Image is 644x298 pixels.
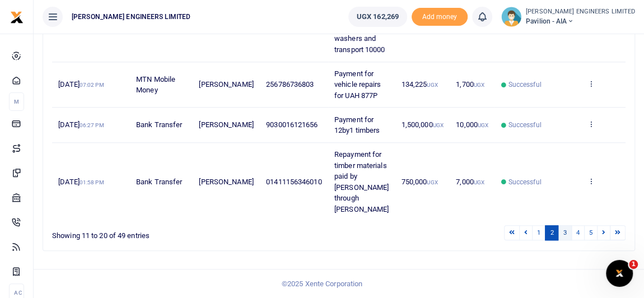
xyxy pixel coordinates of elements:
span: 10,000 [456,120,488,129]
span: [DATE] [58,80,104,89]
small: 06:27 PM [80,122,104,128]
span: Successful [508,177,542,187]
span: Successful [508,120,542,130]
span: [DATE] [58,178,104,186]
span: MTN Mobile Money [136,75,175,95]
li: Wallet ballance [344,7,412,27]
a: 4 [571,225,585,240]
span: 1,500,000 [402,120,444,129]
small: UGX [432,122,443,128]
span: 9030016121656 [266,120,318,129]
span: Payment for vehicle repairs for UAH 877P [334,69,381,100]
img: logo-small [10,11,24,24]
small: UGX [474,179,484,185]
small: UGX [427,82,437,88]
span: 7,000 [456,178,484,186]
li: Toup your wallet [412,8,468,26]
span: 01411156346010 [266,178,321,186]
span: Successful [508,80,542,90]
small: [PERSON_NAME] ENGINEERS LIMITED [526,7,635,17]
a: Add money [412,12,468,20]
iframe: Intercom live chat [606,260,633,287]
span: [PERSON_NAME] [199,80,253,89]
a: logo-small logo-large logo-large [10,12,24,21]
a: 1 [532,225,545,240]
span: [DATE] [58,120,104,129]
span: Bank Transfer [136,178,182,186]
span: Pavilion - AIA [526,16,635,26]
a: profile-user [PERSON_NAME] ENGINEERS LIMITED Pavilion - AIA [501,7,635,27]
span: [PERSON_NAME] [199,120,253,129]
span: 750,000 [402,178,438,186]
span: [PERSON_NAME] [199,178,253,186]
span: 134,225 [402,80,438,89]
span: Repayment for timber materials paid by [PERSON_NAME] through [PERSON_NAME] [334,150,389,213]
small: UGX [478,122,488,128]
span: UGX 162,269 [357,11,399,22]
div: Showing 11 to 20 of 49 entries [52,224,287,241]
span: 256786736803 [266,80,314,89]
a: UGX 162,269 [348,7,407,27]
a: 2 [545,225,558,240]
small: 01:58 PM [80,179,104,185]
span: 1,700 [456,80,484,89]
a: 3 [558,225,571,240]
small: 07:02 PM [80,82,104,88]
span: Add money [412,8,468,26]
span: Payment for 12by1 timbers [334,115,380,135]
small: UGX [427,179,437,185]
small: UGX [474,82,484,88]
span: 1 [629,260,638,269]
li: M [9,92,24,111]
a: 5 [584,225,598,240]
img: profile-user [501,7,521,27]
span: Bank Transfer [136,120,182,129]
span: [PERSON_NAME] ENGINEERS LIMITED [67,12,195,22]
